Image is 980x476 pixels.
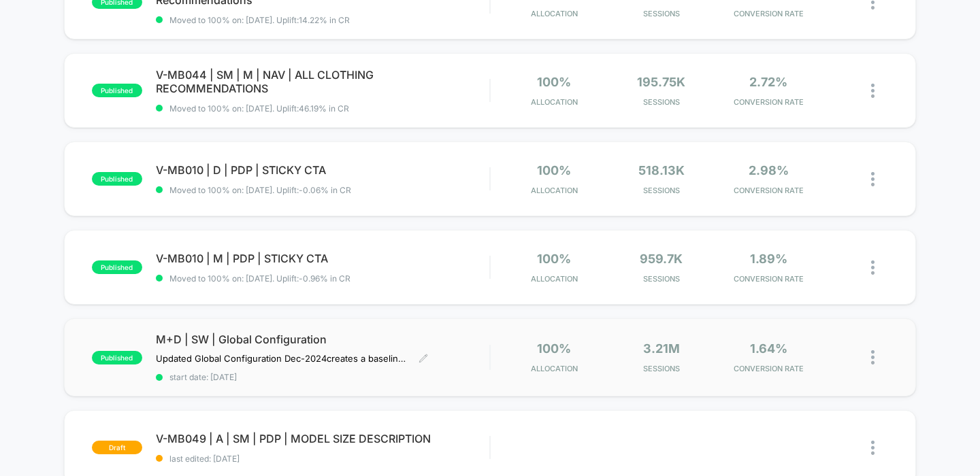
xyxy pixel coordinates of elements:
span: last edited: [DATE] [156,454,490,464]
span: 100% [537,163,571,177]
span: 2.72% [749,75,787,89]
span: Sessions [611,186,711,195]
span: Moved to 100% on: [DATE] . Uplift: -0.06% in CR [169,185,351,195]
span: Sessions [611,97,711,107]
span: Allocation [531,364,578,373]
span: 518.13k [638,163,685,177]
span: Updated Global Configuration Dec-2024creates a baseline design for all widgets that are not exclu... [156,353,408,364]
span: Moved to 100% on: [DATE] . Uplift: -0.96% in CR [169,273,350,284]
span: CONVERSION RATE [719,9,819,18]
span: Sessions [611,274,711,284]
span: published [92,172,142,186]
span: V-MB044 | SM | M | NAV | ALL CLOTHING RECOMMENDATIONS [156,68,490,95]
span: Moved to 100% on: [DATE] . Uplift: 14.22% in CR [169,15,350,25]
span: 195.75k [637,75,685,89]
span: 100% [537,252,571,266]
span: 1.89% [750,252,787,266]
span: V-MB010 | D | PDP | STICKY CTA [156,163,490,177]
img: close [871,172,875,186]
span: published [92,84,142,97]
span: start date: [DATE] [156,372,490,382]
span: Allocation [531,9,578,18]
span: V-MB010 | M | PDP | STICKY CTA [156,252,490,265]
span: CONVERSION RATE [719,186,819,195]
span: Allocation [531,274,578,284]
span: draft [92,441,142,454]
span: 1.64% [750,341,787,356]
span: published [92,351,142,364]
span: 3.21M [643,341,680,356]
img: close [871,441,875,455]
span: V-MB049 | A | SM | PDP | MODEL SIZE DESCRIPTION [156,432,490,445]
span: 2.98% [749,163,789,177]
span: Moved to 100% on: [DATE] . Uplift: 46.19% in CR [169,103,349,114]
img: close [871,350,875,364]
span: 100% [537,341,571,356]
img: close [871,84,875,98]
span: 100% [537,75,571,89]
span: published [92,260,142,274]
span: Sessions [611,364,711,373]
span: CONVERSION RATE [719,364,819,373]
span: 959.7k [640,252,683,266]
span: CONVERSION RATE [719,274,819,284]
span: M+D | SW | Global Configuration [156,333,490,346]
span: Sessions [611,9,711,18]
span: CONVERSION RATE [719,97,819,107]
img: close [871,260,875,275]
span: Allocation [531,186,578,195]
span: Allocation [531,97,578,107]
